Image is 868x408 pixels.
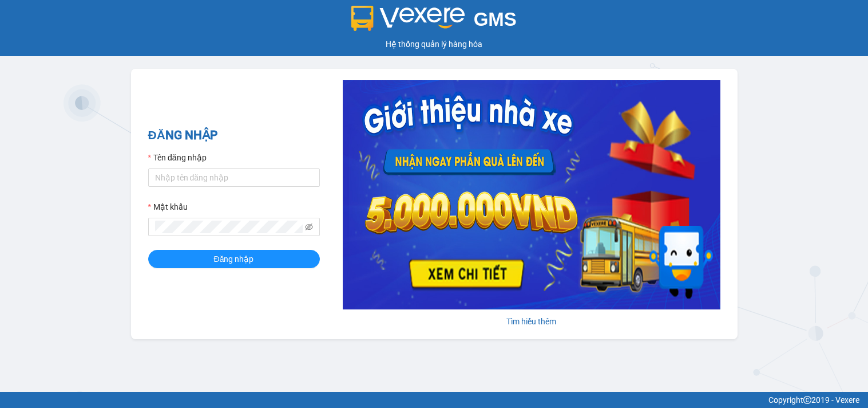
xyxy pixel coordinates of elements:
div: Hệ thống quản lý hàng hóa [3,38,865,50]
input: Mật khẩu [155,221,303,233]
h2: ĐĂNG NHẬP [148,126,320,145]
a: GMS [351,17,517,26]
span: GMS [474,9,517,30]
span: eye-invisible [305,223,313,231]
div: Tìm hiểu thêm [343,315,720,328]
label: Tên đăng nhập [148,151,207,164]
img: banner-0 [343,80,720,309]
span: Đăng nhập [214,253,254,265]
label: Mật khẩu [148,201,188,213]
div: Copyright 2019 - Vexere [9,394,859,406]
img: logo 2 [351,6,465,31]
button: Đăng nhập [148,250,320,268]
span: copyright [803,396,811,404]
input: Tên đăng nhập [148,168,320,187]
